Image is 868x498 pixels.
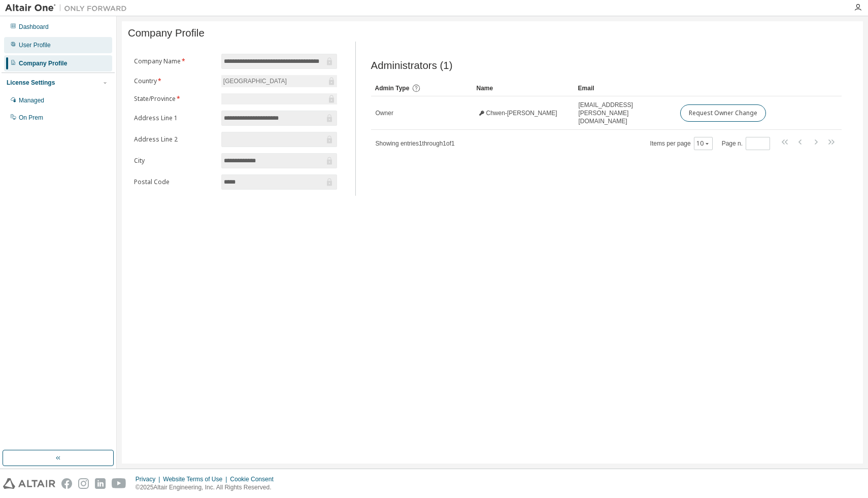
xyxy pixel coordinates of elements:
span: [EMAIL_ADDRESS][PERSON_NAME][DOMAIN_NAME] [579,101,671,125]
button: 10 [696,139,710,148]
div: Managed [19,96,44,104]
label: Company Name [134,57,215,65]
img: instagram.svg [78,478,89,489]
div: Company Profile [19,59,67,67]
span: Page n. [722,137,770,150]
span: Items per page [650,137,713,150]
div: On Prem [19,114,43,122]
div: License Settings [7,79,55,87]
label: Postal Code [134,178,215,186]
img: Altair One [5,3,132,13]
div: Name [477,80,570,96]
div: Privacy [136,475,163,483]
span: Chwen-[PERSON_NAME] [486,109,557,117]
span: Showing entries 1 through 1 of 1 [376,140,455,147]
div: User Profile [19,41,51,49]
img: linkedin.svg [95,478,106,489]
div: [GEOGRAPHIC_DATA] [221,75,337,87]
label: Country [134,77,215,85]
label: Address Line 2 [134,135,215,144]
label: State/Province [134,95,215,103]
div: Website Terms of Use [163,475,230,483]
img: youtube.svg [112,478,126,489]
button: Request Owner Change [680,104,766,122]
span: Owner [376,109,393,117]
p: © 2025 Altair Engineering, Inc. All Rights Reserved. [136,483,280,492]
span: Admin Type [375,85,410,92]
label: Address Line 1 [134,114,215,122]
span: Administrators (1) [371,60,453,72]
div: [GEOGRAPHIC_DATA] [222,76,288,87]
div: Email [578,80,672,96]
img: facebook.svg [61,478,72,489]
div: Cookie Consent [230,475,279,483]
img: altair_logo.svg [3,478,55,489]
label: City [134,157,215,165]
span: Company Profile [128,27,205,39]
div: Dashboard [19,23,49,31]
